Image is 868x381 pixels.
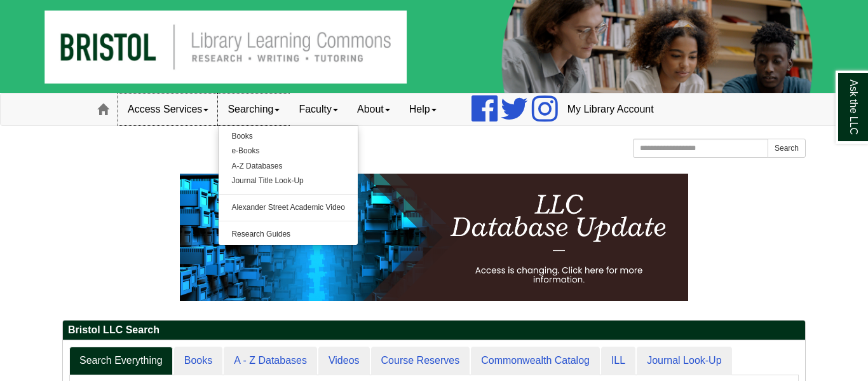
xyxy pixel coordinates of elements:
a: e-Books [219,144,358,158]
a: Books [219,129,358,144]
a: Help [400,94,446,125]
a: Access Services [118,94,218,125]
a: Commonwealth Catalog [471,347,600,375]
a: Course Reserves [371,347,470,375]
a: ILL [601,347,635,375]
a: Journal Title Look-Up [219,174,358,188]
a: My Library Account [558,94,663,125]
a: Videos [318,347,370,375]
button: Search [768,139,806,158]
a: Research Guides [219,227,358,242]
a: Books [174,347,222,375]
a: Alexander Street Academic Video [219,200,358,215]
img: HTML tutorial [180,174,688,301]
a: Search Everything [69,347,173,375]
a: About [348,94,400,125]
a: Journal Look-Up [637,347,731,375]
a: A-Z Databases [219,159,358,174]
a: Faculty [289,94,348,125]
a: Searching [218,94,289,125]
a: A - Z Databases [224,347,317,375]
h2: Bristol LLC Search [63,321,805,340]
